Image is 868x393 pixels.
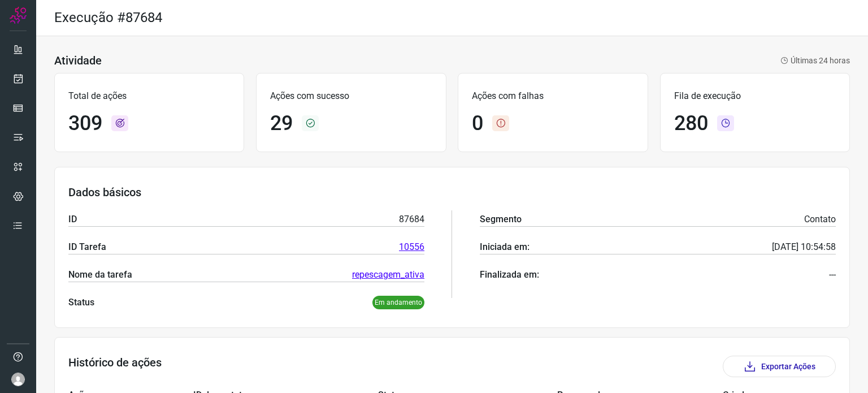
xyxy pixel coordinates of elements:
[472,111,483,136] h1: 0
[54,10,162,26] h2: Execução #87684
[54,54,102,67] h3: Atividade
[472,89,633,103] p: Ações com falhas
[674,111,708,136] h1: 280
[772,240,836,254] p: [DATE] 10:54:58
[480,213,522,226] p: Segmento
[68,296,94,309] p: Status
[372,296,424,309] p: Em andamento
[68,268,132,282] p: Nome da tarefa
[68,213,77,226] p: ID
[11,373,25,386] img: avatar-user-boy.jpg
[829,268,836,282] p: ---
[270,111,293,136] h1: 29
[480,240,530,254] p: Iniciada em:
[780,55,850,67] p: Últimas 24 horas
[68,356,162,377] h3: Histórico de ações
[10,7,27,24] img: Logo
[480,268,539,282] p: Finalizada em:
[352,268,424,282] a: repescagem_ativa
[804,213,836,226] p: Contato
[270,89,432,103] p: Ações com sucesso
[399,240,424,254] a: 10556
[68,89,230,103] p: Total de ações
[68,111,102,136] h1: 309
[68,185,836,199] h3: Dados básicos
[399,213,424,226] p: 87684
[68,240,106,254] p: ID Tarefa
[723,356,836,377] button: Exportar Ações
[674,89,836,103] p: Fila de execução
